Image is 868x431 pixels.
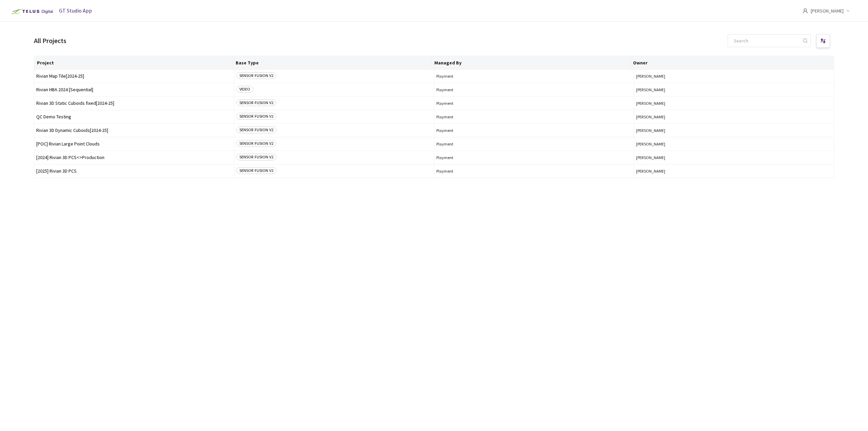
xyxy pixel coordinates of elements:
[436,128,632,133] span: Playment
[236,140,276,147] span: SENSOR FUSION V2
[236,154,276,160] span: SENSOR FUSION V2
[636,169,832,174] button: [PERSON_NAME]
[233,56,432,70] th: Base Type
[636,87,832,92] button: [PERSON_NAME]
[236,113,276,120] span: SENSOR FUSION V2
[36,74,232,79] span: Rivian Map Tile[2024-25]
[236,167,276,174] span: SENSOR FUSION V2
[436,169,632,174] span: Playment
[630,56,829,70] th: Owner
[436,141,632,146] span: Playment
[846,9,850,13] span: down
[36,128,232,133] span: Rivian 3D Dynamic Cuboids[2024-25]
[36,87,232,92] span: Rivian HBA 2024 [Sequential]
[436,155,632,160] span: Playment
[236,86,253,93] span: VIDEO
[803,8,808,14] span: user
[636,128,832,133] button: [PERSON_NAME]
[636,114,832,119] button: [PERSON_NAME]
[436,74,632,79] span: Playment
[436,87,632,92] span: Playment
[432,56,630,70] th: Managed By
[236,99,276,106] span: SENSOR FUSION V2
[34,56,233,70] th: Project
[730,35,802,47] input: Search
[36,114,232,119] span: QC Demo Testing
[36,141,232,146] span: [POC] Rivian Large Point Clouds
[59,7,92,14] span: GT Studio App
[636,101,832,106] button: [PERSON_NAME]
[36,155,232,160] span: [2024] Rivian 3D PCS<>Production
[236,72,276,79] span: SENSOR FUSION V2
[636,74,832,79] button: [PERSON_NAME]
[636,155,832,160] button: [PERSON_NAME]
[436,101,632,106] span: Playment
[236,126,276,133] span: SENSOR FUSION V2
[36,101,232,106] span: Rivian 3D Static Cuboids fixed[2024-25]
[36,169,232,174] span: [2025] Rivian 3D PCS
[8,6,55,17] img: Telus
[636,141,832,146] button: [PERSON_NAME]
[34,35,66,46] div: All Projects
[436,114,632,119] span: Playment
